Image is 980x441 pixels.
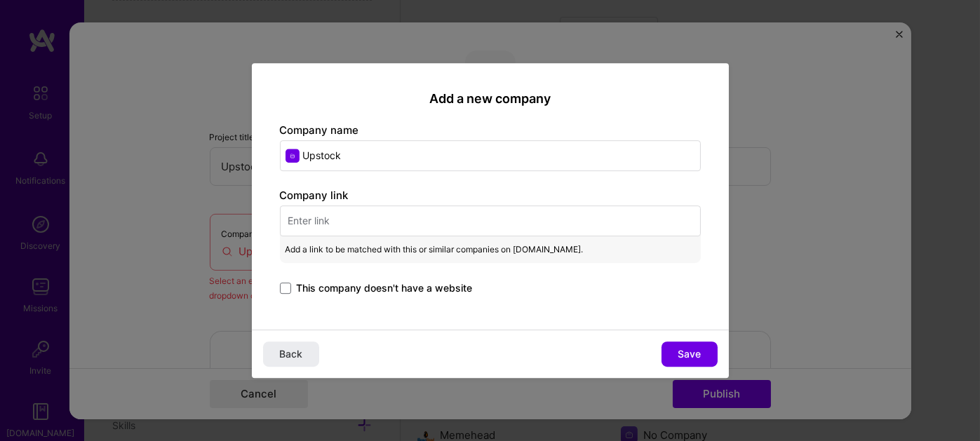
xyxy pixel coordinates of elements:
[280,189,349,202] label: Company link
[280,123,359,137] label: Company name
[280,91,701,107] h2: Add a new company
[297,281,473,295] span: This company doesn't have a website
[662,341,718,367] button: Save
[678,347,701,361] span: Save
[279,347,302,361] span: Back
[263,341,319,367] button: Back
[280,205,701,236] input: Enter link
[286,242,584,257] span: Add a link to be matched with this or similar companies on [DOMAIN_NAME].
[280,140,701,171] input: Enter name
